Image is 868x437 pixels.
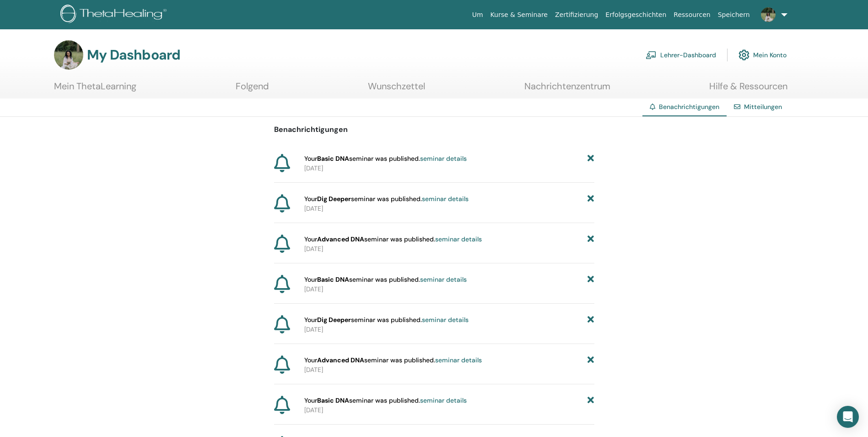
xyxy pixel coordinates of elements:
a: Speichern [714,6,754,23]
h3: My Dashboard [87,47,180,63]
img: default.jpg [761,7,776,22]
a: Hilfe & Ressourcen [709,81,787,98]
p: [DATE] [304,365,594,375]
p: [DATE] [304,325,594,334]
span: Your seminar was published. [304,154,467,164]
span: Your seminar was published. [304,355,482,365]
img: chalkboard-teacher.svg [646,51,657,59]
a: seminar details [420,154,467,163]
strong: Basic DNA [317,275,349,284]
strong: Basic DNA [317,396,349,404]
a: Mein Konto [739,45,787,65]
a: seminar details [435,235,482,243]
img: cog.svg [739,47,749,63]
a: Lehrer-Dashboard [646,45,716,65]
strong: Dig Deeper [317,195,351,203]
a: Zertifizierung [551,6,602,23]
p: [DATE] [304,204,594,213]
p: [DATE] [304,405,594,415]
img: default.jpg [54,40,83,70]
span: Your seminar was published. [304,275,467,284]
span: Your seminar was published. [304,396,467,405]
span: Your seminar was published. [304,315,469,325]
a: Nachrichtenzentrum [524,81,610,98]
a: Erfolgsgeschichten [602,6,670,23]
a: seminar details [422,195,469,203]
a: seminar details [420,396,467,404]
a: Wunschzettel [368,81,425,98]
div: Open Intercom Messenger [837,406,859,428]
span: Your seminar was published. [304,194,469,204]
span: Benachrichtigungen [659,103,719,111]
p: Benachrichtigungen [274,124,594,135]
strong: Basic DNA [317,154,349,163]
p: [DATE] [304,164,594,173]
strong: Advanced DNA [317,356,364,364]
a: seminar details [422,316,469,324]
a: Mein ThetaLearning [54,81,136,98]
p: [DATE] [304,244,594,254]
p: [DATE] [304,284,594,294]
strong: Dig Deeper [317,316,351,324]
a: Mitteilungen [744,103,782,111]
a: Folgend [236,81,269,98]
a: seminar details [435,356,482,364]
img: logo.png [60,5,170,25]
strong: Advanced DNA [317,235,364,243]
span: Your seminar was published. [304,235,482,244]
a: Ressourcen [670,6,714,23]
a: Kurse & Seminare [487,6,551,23]
a: Um [469,6,487,23]
a: seminar details [420,275,467,284]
